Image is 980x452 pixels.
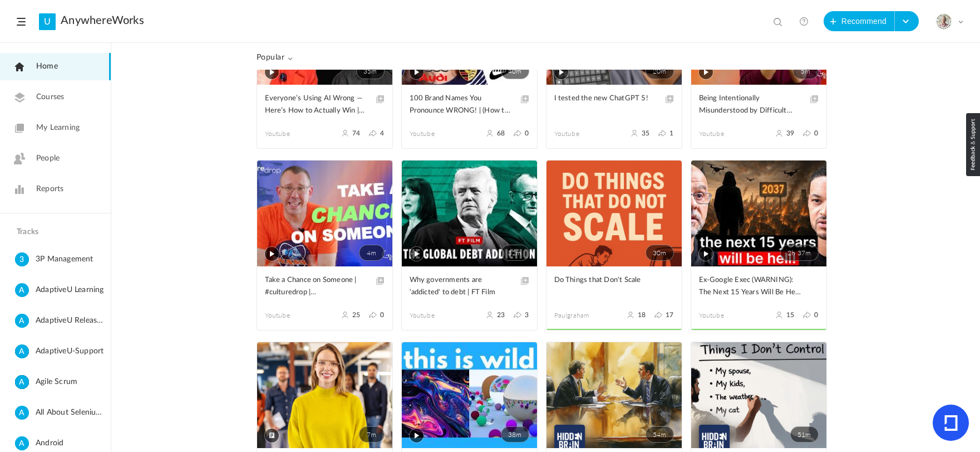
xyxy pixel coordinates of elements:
[410,129,470,139] span: Youtube
[15,406,29,421] cite: A
[36,153,60,164] span: People
[410,274,513,299] span: Why governments are 'addicted' to debt | FT Film
[359,245,385,261] span: 4m
[402,161,537,266] a: 32m
[642,129,649,137] span: 35
[554,93,674,118] a: I tested the new ChatGPT 5!
[15,375,29,390] cite: A
[793,63,819,79] span: 5m
[410,93,513,117] span: 100 Brand Names You Pronounce WRONG! | (How to say brands in English)
[554,93,657,105] span: I tested the new ChatGPT 5!
[699,274,819,299] a: Ex-Google Exec (WARNING): The Next 15 Years Will Be Hell Before We Get To Heaven! - Mo Gawdat
[824,11,895,31] button: Recommend
[265,93,385,118] a: Everyone’s Using AI Wrong — Here’s How to Actually Win | Hugging Face CSO Explains
[15,436,29,451] cite: A
[790,426,819,443] span: 51m
[646,63,674,79] span: 20m
[36,122,80,134] span: My Learning
[380,129,384,137] span: 4
[666,311,673,319] span: 17
[61,14,144,27] a: AnywhereWorks
[257,342,392,448] a: 7m
[410,274,529,299] a: Why governments are 'addicted' to debt | FT Film
[525,311,529,319] span: 3
[257,53,293,62] span: Popular
[36,91,64,103] span: Courses
[554,310,614,320] span: paulgraham
[17,227,91,237] h4: Tracks
[36,436,106,450] span: Android
[546,342,682,448] a: 54m
[410,93,529,118] a: 100 Brand Names You Pronounce WRONG! | (How to say brands in English)
[638,311,646,319] span: 18
[699,129,759,139] span: Youtube
[359,426,385,443] span: 7m
[39,13,56,30] a: U
[699,310,759,320] span: Youtube
[36,314,106,328] span: AdaptiveU Release Details
[15,344,29,359] cite: A
[257,161,392,266] a: 4m
[356,63,385,79] span: 35m
[646,426,674,443] span: 54m
[36,61,58,72] span: Home
[554,129,614,139] span: Youtube
[691,342,826,448] a: 51m
[36,283,106,297] span: AdaptiveU Learning
[36,183,63,195] span: Reports
[501,245,529,261] span: 32m
[497,129,505,137] span: 68
[780,245,818,261] span: 2h 37m
[265,310,325,320] span: Youtube
[554,274,657,286] span: Do Things that Don't Scale
[265,93,368,117] span: Everyone’s Using AI Wrong — Here’s How to Actually Win | Hugging Face CSO Explains
[265,274,385,299] a: Take a Chance on Someone | #culturedrop | [PERSON_NAME]
[786,129,794,137] span: 39
[265,129,325,139] span: Youtube
[814,129,818,137] span: 0
[15,252,29,268] cite: 3
[352,129,360,137] span: 74
[497,311,505,319] span: 23
[699,93,802,117] span: Being Intentionally Misunderstood by Difficult People | #culturedrop | [PERSON_NAME]
[546,161,682,266] a: 30m
[36,375,106,389] span: Agile Scrum
[36,406,106,420] span: All About Selenium Testing
[699,93,819,118] a: Being Intentionally Misunderstood by Difficult People | #culturedrop | [PERSON_NAME]
[36,252,106,266] span: 3P Management
[646,245,674,261] span: 30m
[402,342,537,448] a: 38m
[669,129,673,137] span: 1
[265,274,368,299] span: Take a Chance on Someone | #culturedrop | [PERSON_NAME]
[501,426,529,443] span: 38m
[786,311,794,319] span: 15
[699,274,802,299] span: Ex-Google Exec (WARNING): The Next 15 Years Will Be Hell Before We Get To Heaven! - Mo Gawdat
[410,310,470,320] span: Youtube
[936,14,952,30] img: julia-s-version-gybnm-profile-picture-frame-2024-template-16.png
[691,161,826,266] a: 2h 37m
[36,344,106,358] span: AdaptiveU-Support
[966,113,980,176] img: loop_feedback_btn.png
[501,63,529,79] span: 40m
[554,274,674,299] a: Do Things that Don't Scale
[814,311,818,319] span: 0
[15,314,29,329] cite: A
[380,311,384,319] span: 0
[15,283,29,298] cite: A
[525,129,529,137] span: 0
[352,311,360,319] span: 25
